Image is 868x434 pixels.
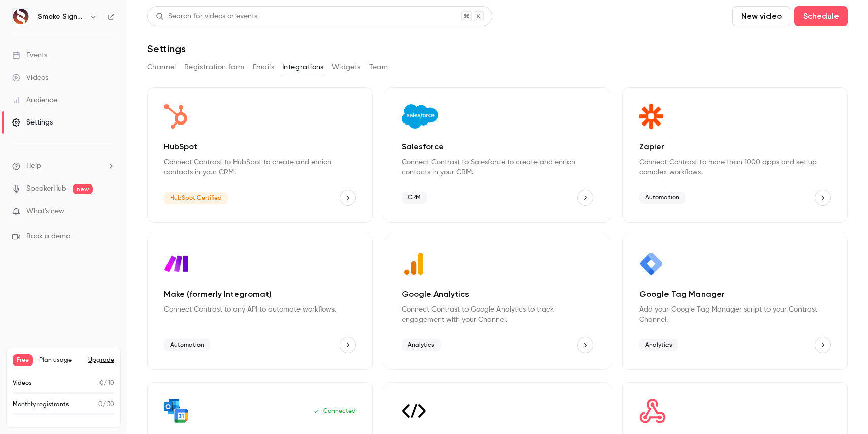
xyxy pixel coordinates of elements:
p: Connect Contrast to Google Analytics to track engagement with your Channel. [402,304,593,325]
p: HubSpot [164,141,356,153]
p: Connect Contrast to any API to automate workflows. [164,304,356,315]
div: Zapier [622,87,848,223]
button: Integrations [282,59,324,75]
p: Salesforce [402,141,593,153]
button: Make (formerly Integromat) [340,337,356,353]
span: CRM [402,192,427,204]
h6: Smoke Signals AI [38,12,85,22]
p: Videos [13,379,32,388]
p: Connect Contrast to more than 1000 apps and set up complex workflows. [639,157,831,177]
span: Book a demo [26,231,70,242]
p: Add your Google Tag Manager script to your Contrast Channel. [639,304,831,325]
span: What's new [26,206,64,217]
li: help-dropdown-opener [12,161,115,171]
p: / 30 [98,400,114,409]
div: Make (formerly Integromat) [147,235,373,370]
span: 0 [99,380,104,386]
a: SpeakerHub [26,183,66,194]
p: Connected [313,407,356,415]
button: New video [732,6,790,26]
button: Schedule [794,6,848,26]
div: Search for videos or events [156,11,257,22]
button: Emails [253,59,274,75]
div: Events [12,50,47,60]
button: Team [369,59,388,75]
div: Settings [12,117,53,128]
button: HubSpot [340,190,356,206]
p: Make (formerly Integromat) [164,288,356,300]
p: Connect Contrast to HubSpot to create and enrich contacts in your CRM. [164,157,356,177]
p: Google Analytics [402,288,593,300]
p: Monthly registrants [13,400,69,409]
span: new [73,184,93,194]
span: HubSpot Certified [164,192,228,204]
span: Plan usage [39,356,82,364]
div: Audience [12,95,57,105]
img: Smoke Signals AI [13,9,29,25]
button: Zapier [815,190,831,206]
div: Google Analytics [385,235,610,370]
div: Google Tag Manager [622,235,848,370]
span: Help [26,161,41,171]
span: Analytics [402,339,441,351]
div: Videos [12,73,48,83]
span: Automation [164,339,210,351]
button: Registration form [184,59,245,75]
button: Widgets [332,59,361,75]
span: Analytics [639,339,678,351]
button: Channel [147,59,176,75]
p: Google Tag Manager [639,288,831,300]
span: 0 [98,401,103,408]
div: HubSpot [147,87,373,223]
button: Google Analytics [577,337,593,353]
span: Free [13,354,33,366]
iframe: Noticeable Trigger [103,207,115,216]
button: Upgrade [88,356,114,364]
h1: Settings [147,43,186,55]
button: Google Tag Manager [815,337,831,353]
button: Salesforce [577,190,593,206]
p: Zapier [639,141,831,153]
span: Automation [639,192,685,204]
p: Connect Contrast to Salesforce to create and enrich contacts in your CRM. [402,157,593,177]
div: Salesforce [385,87,610,223]
p: / 10 [99,379,114,388]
